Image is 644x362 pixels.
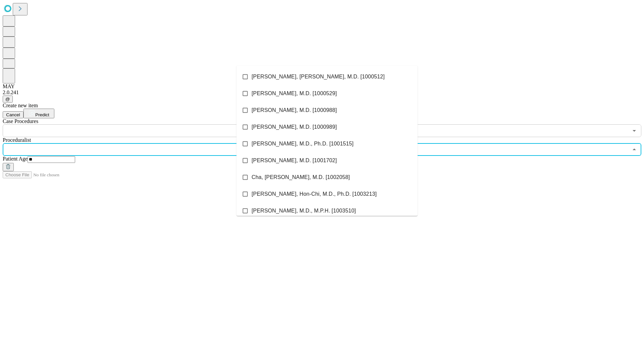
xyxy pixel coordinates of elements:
[3,96,13,103] button: @
[5,97,10,102] span: @
[630,145,639,154] button: Close
[252,89,337,98] span: [PERSON_NAME], M.D. [1000529]
[3,83,641,89] div: MAY
[23,109,54,118] button: Predict
[6,112,20,117] span: Cancel
[3,103,38,108] span: Create new item
[252,207,356,215] span: [PERSON_NAME], M.D., M.P.H. [1003510]
[3,111,23,118] button: Cancel
[35,112,49,117] span: Predict
[3,137,31,143] span: Proceduralist
[3,118,38,124] span: Scheduled Procedure
[252,123,337,131] span: [PERSON_NAME], M.D. [1000989]
[252,73,385,81] span: [PERSON_NAME], [PERSON_NAME], M.D. [1000512]
[252,173,350,181] span: Cha, [PERSON_NAME], M.D. [1002058]
[252,190,377,198] span: [PERSON_NAME], Hon-Chi, M.D., Ph.D. [1003213]
[252,140,354,148] span: [PERSON_NAME], M.D., Ph.D. [1001515]
[3,89,641,96] div: 2.0.241
[3,156,28,162] span: Patient Age
[252,157,337,165] span: [PERSON_NAME], M.D. [1001702]
[630,126,639,135] button: Open
[252,106,337,114] span: [PERSON_NAME], M.D. [1000988]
